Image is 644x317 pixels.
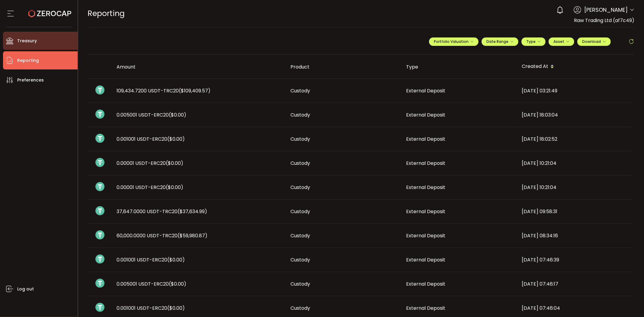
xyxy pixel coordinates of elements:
[549,37,574,46] button: Asset
[117,208,207,215] span: 37,647.0000 USDT-TRC20
[291,280,310,287] span: Custody
[406,208,446,215] span: External Deposit
[614,288,644,317] iframe: Chat Widget
[582,39,606,44] span: Download
[88,8,125,19] span: Reporting
[117,232,208,239] span: 60,000.0000 USDT-TRC20
[577,37,611,46] button: Download
[117,305,185,312] span: 0.001001 USDT-ERC20
[286,63,402,70] div: Product
[517,62,633,72] div: Created At
[517,136,633,142] div: [DATE] 18:02:52
[117,87,211,94] span: 109,434.7200 USDT-TRC20
[95,255,104,264] img: usdt_portfolio.svg
[291,184,310,191] span: Custody
[526,39,541,44] span: Type
[179,87,211,94] span: ($109,409.57)
[517,208,633,215] div: [DATE] 09:58:31
[291,208,310,215] span: Custody
[168,256,185,263] span: ($0.00)
[166,160,184,167] span: ($0.00)
[95,134,104,143] img: usdt_portfolio.svg
[553,39,564,44] span: Asset
[521,37,546,46] button: Type
[291,305,310,312] span: Custody
[291,160,310,167] span: Custody
[406,256,446,263] span: External Deposit
[517,160,633,167] div: [DATE] 10:21:04
[168,136,185,142] span: ($0.00)
[574,17,634,24] span: Raw Trading Ltd (af7c49)
[517,87,633,94] div: [DATE] 03:21:49
[17,56,39,65] span: Reporting
[406,87,446,94] span: External Deposit
[95,279,104,288] img: usdt_portfolio.svg
[406,305,446,312] span: External Deposit
[517,232,633,239] div: [DATE] 08:34:16
[291,232,310,239] span: Custody
[117,111,187,118] span: 0.005001 USDT-ERC20
[584,6,628,14] span: [PERSON_NAME]
[291,256,310,263] span: Custody
[95,158,104,167] img: usdt_portfolio.svg
[166,184,184,191] span: ($0.00)
[406,280,446,287] span: External Deposit
[95,206,104,215] img: usdt_portfolio.svg
[406,232,446,239] span: External Deposit
[517,280,633,287] div: [DATE] 07:46:17
[95,230,104,239] img: usdt_portfolio.svg
[95,110,104,119] img: usdt_portfolio.svg
[117,184,184,191] span: 0.00001 USDT-ERC20
[95,303,104,312] img: usdt_portfolio.svg
[517,305,633,312] div: [DATE] 07:46:04
[17,76,44,85] span: Preferences
[178,208,207,215] span: ($37,634.99)
[169,111,187,118] span: ($0.00)
[117,136,185,142] span: 0.001001 USDT-ERC20
[117,160,184,167] span: 0.00001 USDT-ERC20
[406,136,446,142] span: External Deposit
[117,280,187,287] span: 0.005001 USDT-ERC20
[117,256,185,263] span: 0.001001 USDT-ERC20
[112,63,286,70] div: Amount
[517,256,633,263] div: [DATE] 07:46:39
[402,63,517,70] div: Type
[17,37,37,45] span: Treasury
[406,160,446,167] span: External Deposit
[482,37,518,46] button: Date Range
[517,111,633,118] div: [DATE] 18:03:04
[178,232,208,239] span: ($59,980.87)
[291,111,310,118] span: Custody
[291,136,310,142] span: Custody
[406,111,446,118] span: External Deposit
[406,184,446,191] span: External Deposit
[17,285,34,293] span: Log out
[486,39,514,44] span: Date Range
[434,39,474,44] span: Portfolio Valuation
[169,280,187,287] span: ($0.00)
[429,37,479,46] button: Portfolio Valuation
[168,305,185,312] span: ($0.00)
[517,184,633,191] div: [DATE] 10:21:04
[95,182,104,191] img: usdt_portfolio.svg
[95,85,104,94] img: usdt_portfolio.svg
[291,87,310,94] span: Custody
